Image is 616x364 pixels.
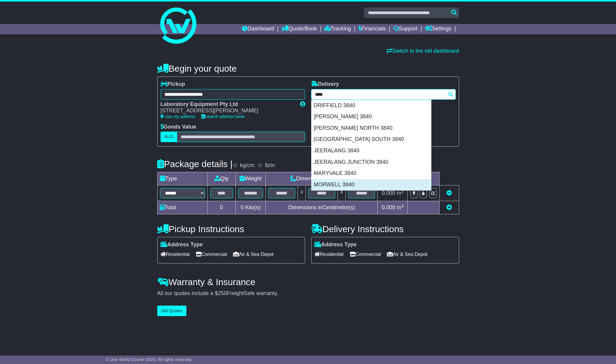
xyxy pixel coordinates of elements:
[157,172,207,185] td: Type
[281,24,317,34] a: Quote/Book
[446,204,452,210] a: Add new item
[157,159,233,169] h4: Package details |
[397,190,404,196] span: m
[233,250,274,259] span: Air & Sea Depot
[161,101,294,108] div: Laboratory Equipment Pty Ltd
[382,190,395,196] span: 0.000
[387,250,428,259] span: Air & Sea Depot
[311,111,431,123] div: [PERSON_NAME] 3840
[311,100,431,111] div: DRIFFIELD 3840
[311,81,339,88] label: Delivery
[161,241,203,248] label: Address Type
[397,204,404,210] span: m
[265,162,275,169] label: lb/in
[161,107,294,114] div: [STREET_ADDRESS][PERSON_NAME]
[218,290,227,296] span: 250
[311,145,431,157] div: JEERALANG 3840
[240,162,254,169] label: kg/cm
[298,185,306,201] td: x
[207,172,235,185] td: Qty
[242,24,274,34] a: Dashboard
[382,204,395,210] span: 0.000
[161,81,185,88] label: Pickup
[314,250,344,259] span: Residential
[106,357,193,362] span: © One World Courier 2025. All rights reserved.
[350,250,381,259] span: Commercial
[311,168,431,179] div: MARYVALE 3840
[157,64,459,73] h4: Begin your quote
[401,204,404,208] sup: 3
[235,201,266,214] td: Kilo(s)
[311,179,431,191] div: MORWELL 3840
[241,204,244,210] span: 0
[425,24,452,34] a: Settings
[311,157,431,168] div: JEERALANG JUNCTION 3840
[157,306,187,316] button: Get Quotes
[157,224,305,234] h4: Pickup Instructions
[161,250,190,259] span: Residential
[338,185,345,201] td: x
[324,24,351,34] a: Tracking
[358,24,386,34] a: Financials
[266,201,378,214] td: Dimensions in Centimetre(s)
[311,134,431,145] div: [GEOGRAPHIC_DATA] SOUTH 3840
[311,123,431,134] div: [PERSON_NAME] NORTH 3840
[157,201,207,214] td: Total
[393,24,418,34] a: Support
[401,189,404,194] sup: 3
[311,89,456,100] typeahead: Please provide city
[161,124,196,130] label: Goods Value
[314,241,357,248] label: Address Type
[201,114,245,119] a: Search address book
[207,201,235,214] td: 0
[161,114,195,119] a: Use my address
[161,132,177,142] label: AUD
[235,172,266,185] td: Weight
[157,290,459,297] div: All our quotes include a $ FreightSafe warranty.
[387,48,459,54] a: Switch to the old dashboard
[266,172,378,185] td: Dimensions (L x W x H)
[196,250,227,259] span: Commercial
[446,190,452,196] a: Remove this item
[311,224,459,234] h4: Delivery Instructions
[157,277,459,287] h4: Warranty & Insurance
